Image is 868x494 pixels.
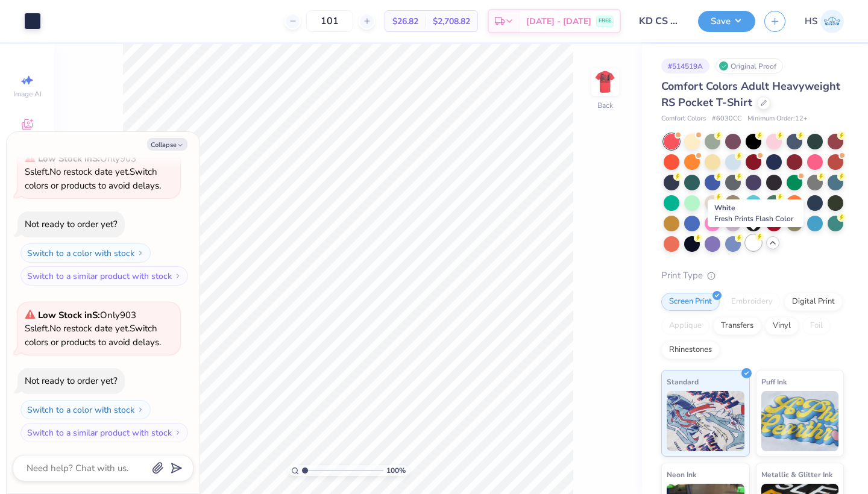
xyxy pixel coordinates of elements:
img: Switch to a similar product with stock [174,272,181,280]
div: Foil [802,317,831,335]
div: Vinyl [765,317,799,335]
span: Standard [667,375,699,388]
span: Only 903 Ss left. Switch colors or products to avoid delays. [25,309,161,348]
span: HS [805,14,817,28]
img: Helen Slacik [820,10,844,33]
img: Switch to a color with stock [137,406,144,413]
input: – – [306,10,353,32]
button: Switch to a similar product with stock [20,266,188,286]
input: Untitled Design [630,9,689,33]
span: Neon Ink [667,468,696,481]
img: Puff Ink [761,391,839,451]
div: Embroidery [723,293,781,311]
div: Not ready to order yet? [25,218,118,230]
span: Fresh Prints Flash Color [714,214,793,224]
img: Back [593,70,617,94]
a: HS [805,10,844,33]
span: No restock date yet. [49,322,130,334]
strong: Low Stock in S : [38,152,100,164]
span: [DATE] - [DATE] [526,15,591,28]
div: # 514519A [661,58,709,73]
span: Metallic & Glitter Ink [761,468,832,481]
div: Applique [661,317,709,335]
div: Rhinestones [661,341,720,359]
span: 100 % [386,465,406,476]
div: Print Type [661,269,844,283]
div: Original Proof [715,58,783,73]
span: $2,708.82 [433,15,470,28]
span: $26.82 [392,15,418,28]
div: Back [597,100,613,111]
button: Collapse [147,138,187,151]
span: Image AI [13,89,42,99]
button: Save [698,11,755,32]
div: Transfers [713,317,761,335]
span: Only 903 Ss left. Switch colors or products to avoid delays. [25,152,161,192]
button: Switch to a similar product with stock [20,423,188,442]
span: Comfort Colors Adult Heavyweight RS Pocket T-Shirt [661,79,840,110]
img: Switch to a similar product with stock [174,429,181,436]
div: White [708,199,804,227]
div: Screen Print [661,293,720,311]
span: Comfort Colors [661,114,706,124]
strong: Low Stock in S : [38,309,100,321]
span: No restock date yet. [49,166,130,178]
button: Switch to a color with stock [20,243,151,263]
div: Digital Print [784,293,843,311]
button: Switch to a color with stock [20,400,151,419]
span: # 6030CC [712,114,741,124]
img: Switch to a color with stock [137,249,144,257]
span: FREE [599,17,611,25]
span: Minimum Order: 12 + [747,114,808,124]
img: Standard [667,391,744,451]
div: Not ready to order yet? [25,375,118,387]
span: Puff Ink [761,375,787,388]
